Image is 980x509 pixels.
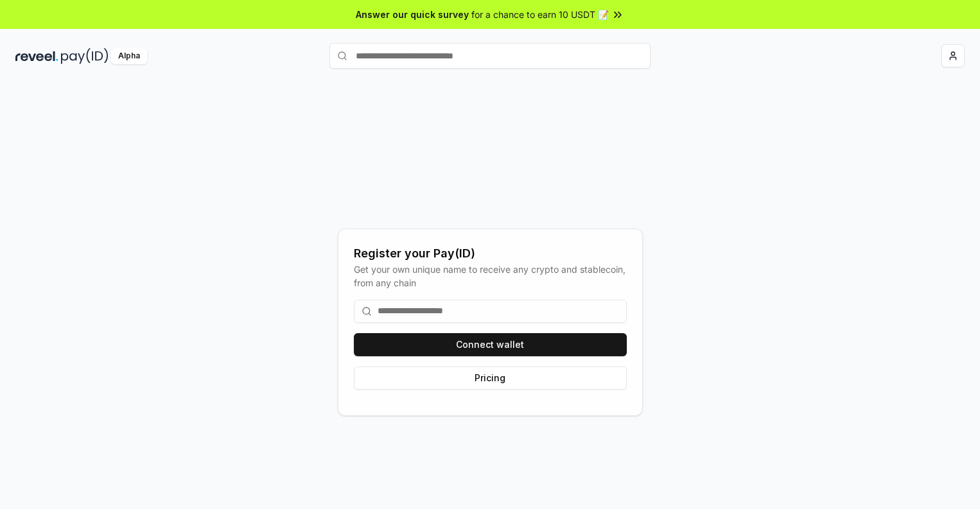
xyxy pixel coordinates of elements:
img: pay_id [61,48,109,64]
div: Get your own unique name to receive any crypto and stablecoin, from any chain [354,263,627,289]
button: Pricing [354,367,627,390]
span: Answer our quick survey [356,8,469,21]
div: Alpha [111,48,147,64]
button: Connect wallet [354,333,627,356]
div: Register your Pay(ID) [354,245,627,263]
img: reveel_dark [15,48,58,64]
span: for a chance to earn 10 USDT 📝 [471,8,609,21]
